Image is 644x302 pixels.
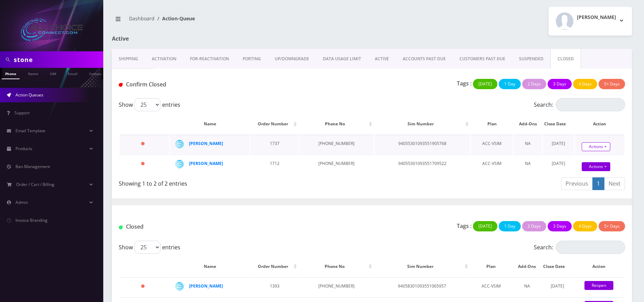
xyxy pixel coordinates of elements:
label: Show entries [119,98,180,111]
th: Close Date: activate to sort column ascending [542,257,573,277]
th: Add-Ons [513,257,541,277]
img: Closed [119,83,123,87]
button: 5+ Days [599,79,625,89]
div: NA [517,138,539,149]
span: Admin [15,199,28,205]
span: Action Queues [15,92,43,98]
th: Order Number: activate to sort column ascending [251,114,298,134]
label: Show entries [119,241,180,254]
a: Reopen [584,281,613,290]
button: 4 Days [573,79,597,89]
th: Action [575,114,624,134]
th: Name [170,114,250,134]
a: [PERSON_NAME] [189,283,223,289]
button: 1 Day [499,221,521,231]
td: 1712 [251,155,298,174]
a: Phone [2,68,20,79]
div: Showing 1 to 2 of 2 entries [119,177,367,188]
a: Previous [561,177,593,190]
th: Name [170,257,250,277]
a: Email [64,68,81,79]
td: 94055301093551709522 [374,155,470,174]
td: 1393 [251,277,298,296]
td: 94055301093551905768 [374,135,470,154]
th: Order Number: activate to sort column ascending [251,257,298,277]
td: [PHONE_NUMBER] [299,277,373,296]
h1: Closed [119,223,281,230]
button: 5+ Days [599,221,625,231]
a: ACTIVE [368,49,396,69]
button: [DATE] [473,221,497,231]
button: 3 Days [548,221,572,231]
label: Search: [534,98,625,111]
a: ACCOUNTS PAST DUE [396,49,453,69]
a: Actions [582,142,610,151]
td: ACC-VSIM [471,135,513,154]
th: Close Date: activate to sort column ascending [543,114,574,134]
th: Plan [471,114,513,134]
div: NA [516,281,538,291]
span: Invoice Branding [15,217,47,223]
a: Shipping [112,49,145,69]
input: Search: [556,241,625,254]
a: SUSPENDED [512,49,550,69]
input: Search: [556,98,625,111]
img: Closed [119,226,123,229]
input: Search in Company [14,53,102,66]
td: ACC-VSIM [470,277,512,296]
th: Plan [470,257,512,277]
button: 1 Day [499,79,521,89]
td: [DATE] [542,277,573,296]
th: Phone No: activate to sort column ascending [299,257,373,277]
td: ACC-VSIM [471,155,513,174]
button: 3 Days [548,79,572,89]
span: Support [14,110,30,116]
a: Actions [582,162,610,171]
h2: [PERSON_NAME] [577,14,616,20]
button: 4 Days [573,221,597,231]
nav: breadcrumb [112,11,367,31]
th: Sim Number: activate to sort column ascending [374,257,469,277]
a: CLOSED [550,49,581,69]
a: PORTING [236,49,268,69]
a: [PERSON_NAME] [189,160,223,166]
span: Order / Cart / Billing [16,181,54,187]
h1: Active [112,35,278,42]
p: Tags : [457,222,472,230]
td: [PHONE_NUMBER] [299,135,374,154]
span: Ban Management [15,164,50,169]
p: Tags : [457,79,472,87]
select: Showentries [135,98,160,111]
a: [PERSON_NAME] [189,140,223,146]
button: [PERSON_NAME] [549,7,632,35]
td: [DATE] [543,155,574,174]
div: NA [517,158,539,169]
th: Sim Number: activate to sort column ascending [374,114,470,134]
span: Products [15,146,32,152]
a: DATA USAGE LIMIT [316,49,368,69]
select: Showentries [135,241,160,254]
td: 94058301093551065957 [374,277,469,296]
label: Search: [534,241,625,254]
th: Action [574,257,624,277]
li: Action-Queue [155,15,195,22]
span: Email Template [15,128,45,134]
a: FOR-REActivation [183,49,236,69]
img: All Choice Connect [21,19,83,41]
td: 1737 [251,135,298,154]
a: Next [604,177,625,190]
a: UP/DOWNGRADE [268,49,316,69]
th: Add-Ons [514,114,542,134]
a: CUSTOMERS PAST DUE [453,49,512,69]
td: [PHONE_NUMBER] [299,155,374,174]
td: [DATE] [543,135,574,154]
a: SIM [46,68,60,79]
a: Activation [145,49,183,69]
button: [DATE] [473,79,497,89]
a: Name [24,68,42,79]
a: Company [86,68,109,79]
th: Phone No: activate to sort column ascending [299,114,374,134]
